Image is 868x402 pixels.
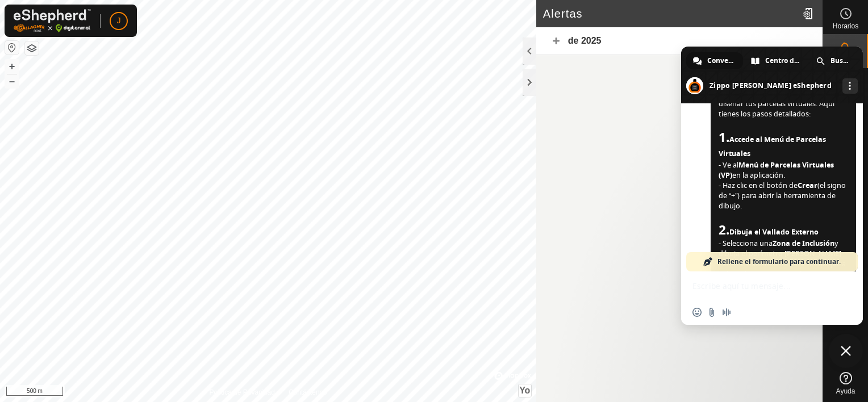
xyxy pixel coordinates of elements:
span: J [117,15,121,27]
span: 2. [719,223,819,237]
button: + [5,60,19,73]
span: Ayuda [836,388,856,395]
span: Rellene el formulario para continuar. [717,252,841,271]
div: Centro de ayuda [744,52,808,69]
span: Enviar un archivo [707,308,716,317]
a: Ayuda [823,367,868,399]
div: Conversación [686,52,743,69]
button: – [5,74,19,88]
span: 1. [719,131,848,159]
h2: Alertas [543,7,798,20]
div: Cerrar el chat [829,334,863,368]
img: Logo Gallagher [14,9,91,32]
span: Menú de Parcelas Virtuales (VP) [719,160,834,180]
a: Política de Privacidad [209,387,274,397]
span: Insertar un emoji [692,308,702,317]
button: Capas del Mapa [25,41,39,55]
span: Accede al Menú de Parcelas Virtuales [719,135,826,158]
a: Contáctenos [289,387,327,397]
span: Conversación [707,52,735,69]
span: Horarios [833,23,858,30]
span: Buscar en [831,52,850,69]
span: Zona de Inclusión [773,238,834,248]
div: Más canales [842,78,858,94]
div: Buscar en [809,52,858,69]
div: de 2025 [536,27,823,55]
button: Yo [519,384,531,397]
span: Centro de ayuda [765,52,800,69]
span: Yo [519,386,530,395]
span: Grabar mensaje de audio [722,308,731,317]
button: Restablecer Mapa [5,41,19,55]
span: Dibuja el Vallado Externo [729,227,819,237]
span: Crear [798,181,817,190]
